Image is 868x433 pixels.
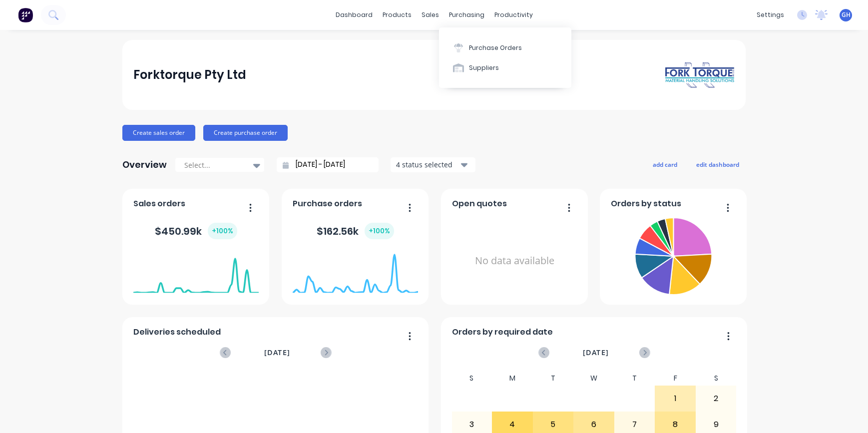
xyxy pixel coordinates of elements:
[842,10,851,19] span: GH
[655,386,695,411] div: 1
[489,7,538,22] div: productivity
[417,7,444,22] div: sales
[452,198,507,210] span: Open quotes
[583,347,609,358] span: [DATE]
[391,157,475,172] button: 4 status selected
[665,61,735,89] img: Forktorque Pty Ltd
[293,198,362,210] span: Purchase orders
[331,7,378,22] a: dashboard
[396,159,459,170] div: 4 status selected
[439,58,571,78] button: Suppliers
[365,223,394,239] div: + 100 %
[690,158,746,171] button: edit dashboard
[614,371,655,386] div: T
[573,371,614,386] div: W
[18,7,33,22] img: Factory
[378,7,417,22] div: products
[133,65,246,85] div: Forktorque Pty Ltd
[492,371,533,386] div: M
[317,223,394,239] div: $ 162.56k
[133,198,185,210] span: Sales orders
[469,63,499,72] div: Suppliers
[696,371,737,386] div: S
[203,125,288,141] button: Create purchase order
[646,158,684,171] button: add card
[611,198,681,210] span: Orders by status
[444,7,489,22] div: purchasing
[752,7,789,22] div: settings
[451,371,492,386] div: S
[264,347,290,358] span: [DATE]
[122,125,195,141] button: Create sales order
[533,371,574,386] div: T
[133,326,221,338] span: Deliveries scheduled
[122,155,167,175] div: Overview
[655,371,696,386] div: F
[452,326,553,338] span: Orders by required date
[155,223,237,239] div: $ 450.99k
[452,214,577,308] div: No data available
[208,223,237,239] div: + 100 %
[439,37,571,57] button: Purchase Orders
[696,386,736,411] div: 2
[469,43,522,52] div: Purchase Orders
